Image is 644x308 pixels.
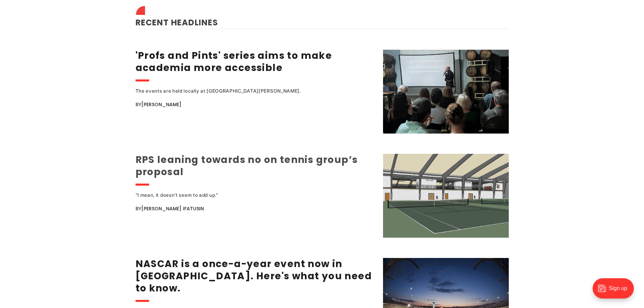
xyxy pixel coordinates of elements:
[136,87,355,95] div: The events are held locally at [GEOGRAPHIC_DATA][PERSON_NAME].
[136,100,375,109] div: By
[383,154,509,238] img: RPS leaning towards no on tennis group’s proposal
[587,275,644,308] iframe: portal-trigger
[136,153,358,179] a: RPS leaning towards no on tennis group’s proposal
[136,191,355,199] div: “I mean, it doesn’t seem to add up.”
[141,101,182,108] a: [PERSON_NAME]
[136,49,332,74] a: 'Profs and Pints' series aims to make academia more accessible
[136,257,372,295] a: NASCAR is a once-a-year event now in [GEOGRAPHIC_DATA]. Here's what you need to know.
[141,205,204,212] a: [PERSON_NAME] Ifatusin
[136,8,509,29] h2: Recent Headlines
[136,205,375,213] div: By
[383,50,509,134] img: 'Profs and Pints' series aims to make academia more accessible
